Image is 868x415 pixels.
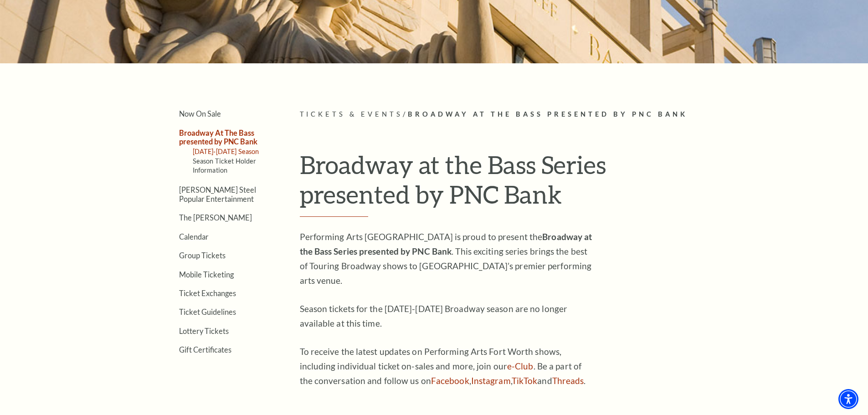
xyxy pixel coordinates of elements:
a: Group Tickets [179,251,226,260]
div: Accessibility Menu [838,389,858,409]
a: Facebook - open in a new tab [431,375,469,386]
a: Broadway At The Bass presented by PNC Bank [179,128,257,146]
a: Ticket Guidelines [179,307,236,316]
a: Season Ticket Holder Information [193,157,257,174]
a: [PERSON_NAME] Steel Popular Entertainment [179,185,256,203]
a: e-Club [507,361,534,371]
a: Lottery Tickets [179,327,229,335]
a: Ticket Exchanges [179,289,236,297]
h1: Broadway at the Bass Series presented by PNC Bank [300,150,717,217]
a: Instagram - open in a new tab [471,375,511,386]
a: Now On Sale [179,109,221,118]
p: Performing Arts [GEOGRAPHIC_DATA] is proud to present the . This exciting series brings the best ... [300,230,596,288]
a: [DATE]-[DATE] Season [193,148,259,155]
p: / [300,109,717,120]
strong: Broadway at the Bass Series presented by PNC Bank [300,231,592,256]
a: Threads - open in a new tab [552,375,584,386]
a: TikTok - open in a new tab [512,375,538,386]
a: Mobile Ticketing [179,270,234,279]
a: Calendar [179,232,209,241]
a: Gift Certificates [179,345,231,354]
p: To receive the latest updates on Performing Arts Fort Worth shows, including individual ticket on... [300,344,596,388]
p: Season tickets for the [DATE]-[DATE] Broadway season are no longer available at this time. [300,302,596,331]
span: Tickets & Events [300,110,403,118]
a: The [PERSON_NAME] [179,213,252,222]
span: Broadway At The Bass presented by PNC Bank [408,110,688,118]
